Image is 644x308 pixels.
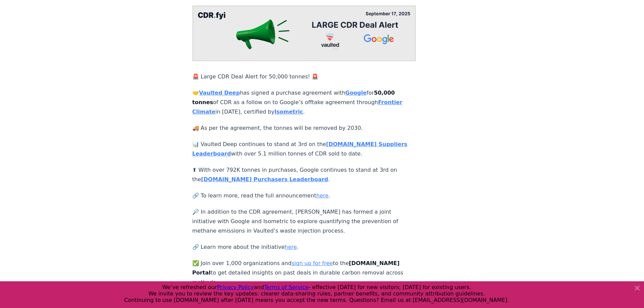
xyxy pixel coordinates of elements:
p: 🔗 Learn more about the initiative . [192,242,416,252]
p: ⬆ With over 792K tonnes in purchases, Google continues to stand at 3rd on the . [192,165,416,184]
p: 📊 Vaulted Deep continues to stand at 3rd on the with over 5.1 million tonnes of CDR sold to date. [192,140,416,159]
a: sign up for free [291,260,333,266]
p: 🔎 In addition to the CDR agreement, [PERSON_NAME] has formed a joint initiative with Google and I... [192,207,416,236]
a: Google [345,90,366,96]
a: Vaulted Deep [199,90,240,96]
p: 🔗 To learn more, read the full announcement . [192,191,416,200]
a: Isometric [275,109,303,115]
p: ✅ Join over 1,000 organizations and to the to get detailed insights on past deals in durable carb... [192,259,416,287]
p: 🚚 As per the agreement, the tonnes will be removed by 2030. [192,123,416,133]
a: [DOMAIN_NAME] Purchasers Leaderboard [201,176,328,183]
p: 🚨 Large CDR Deal Alert for 50,000 tonnes! 🚨 [192,72,416,81]
a: here [316,192,329,199]
img: blog post image [192,5,416,61]
p: 🤝 has signed a purchase agreement with for of CDR as a follow on to Google’s offtake agreement th... [192,88,416,117]
a: here [285,244,297,250]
